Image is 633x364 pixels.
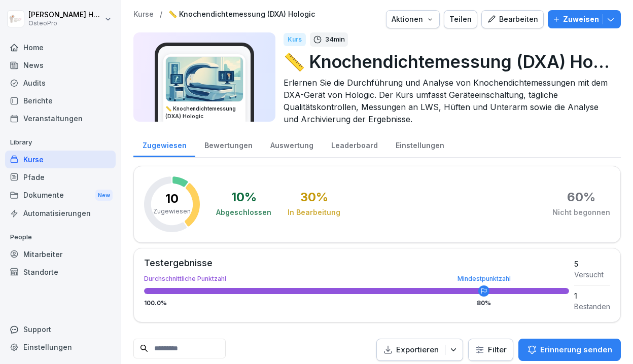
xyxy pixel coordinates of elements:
button: Zuweisen [548,10,621,28]
a: Kurse [5,151,116,168]
div: Dokumente [5,186,116,205]
a: Audits [5,74,116,92]
div: Nicht begonnen [552,207,610,217]
p: People [5,229,116,245]
div: In Bearbeitung [288,207,340,217]
p: 📏 Knochendichtemessung (DXA) Hologic [284,49,613,75]
div: Support [5,320,116,338]
div: Bearbeiten [487,14,538,25]
a: DokumenteNew [5,186,116,205]
a: Veranstaltungen [5,110,116,127]
div: 100.0 % [144,300,569,306]
div: Teilen [449,14,472,25]
a: Auswertung [261,131,322,157]
p: Zugewiesen [153,207,191,216]
div: Filter [475,345,507,355]
p: Erlernen Sie die Durchführung und Analyse von Knochendichtemessungen mit dem DXA-Gerät von Hologi... [284,77,613,125]
div: 60 % [567,191,595,203]
div: 1 [574,290,610,301]
a: Bewertungen [195,131,261,157]
p: 34 min [325,34,345,45]
div: Versucht [574,269,610,280]
button: Erinnerung senden [518,339,621,361]
a: News [5,56,116,74]
div: 30 % [300,191,328,203]
p: Library [5,134,116,151]
a: Home [5,39,116,56]
button: Exportieren [376,339,463,361]
button: Teilen [444,10,477,28]
p: OsteoPro [28,20,102,27]
div: Durchschnittliche Punktzahl [144,276,569,282]
a: Automatisierungen [5,204,116,222]
a: Zugewiesen [133,131,195,157]
div: Abgeschlossen [216,207,271,217]
p: / [160,10,162,19]
p: Erinnerung senden [540,344,612,355]
a: Berichte [5,92,116,110]
div: Aktionen [392,14,434,25]
div: Bestanden [574,301,610,312]
div: 10 % [231,191,257,203]
div: Mindestpunktzahl [458,276,511,282]
div: 80 % [477,300,491,306]
p: Zuweisen [563,14,599,25]
img: ffvxotsu6vbvbwyqo8r42yc3.png [166,57,243,101]
a: Kurse [133,10,154,19]
a: Standorte [5,263,116,281]
a: Einstellungen [386,131,453,157]
div: 5 [574,259,610,269]
a: Einstellungen [5,338,116,356]
div: New [95,190,113,201]
a: 📏 Knochendichtemessung (DXA) Hologic [168,10,315,19]
div: Testergebnisse [144,259,569,268]
button: Bearbeiten [481,10,544,28]
a: Mitarbeiter [5,245,116,263]
a: Leaderboard [322,131,386,157]
h3: 📏 Knochendichtemessung (DXA) Hologic [165,105,243,120]
button: Aktionen [386,10,440,28]
p: Exportieren [396,344,439,356]
div: Kurs [284,33,306,46]
p: 10 [165,193,179,205]
p: [PERSON_NAME] Hennig [28,11,102,19]
a: Pfade [5,168,116,186]
button: Filter [469,339,513,361]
